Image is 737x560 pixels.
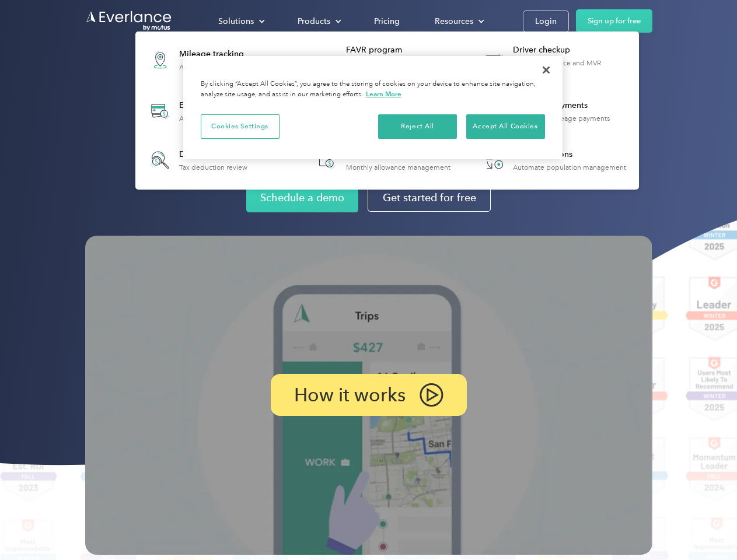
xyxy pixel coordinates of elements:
div: Pricing [374,14,400,29]
div: HR Integrations [513,149,626,160]
a: Driver checkupLicense, insurance and MVR verification [475,38,633,81]
a: HR IntegrationsAutomate population management [475,141,632,179]
a: Pricing [362,11,411,32]
div: Driver checkup [513,44,633,56]
div: FAVR program [346,44,466,56]
button: Reject All [378,114,457,139]
div: Resources [423,11,494,32]
div: Automatic mileage logs [179,63,255,71]
a: Go to homepage [85,10,173,32]
p: How it works [294,388,406,402]
div: By clicking “Accept All Cookies”, you agree to the storing of cookies on your device to enhance s... [201,79,545,100]
div: Mileage tracking [179,48,255,60]
div: Products [286,11,351,32]
div: Solutions [218,14,254,29]
a: FAVR programFixed & Variable Rate reimbursement design & management [308,38,466,81]
button: Accept All Cookies [466,114,545,139]
div: Solutions [207,11,274,32]
div: License, insurance and MVR verification [513,59,633,75]
div: Cookie banner [183,56,563,159]
div: Automatic transaction logs [179,114,263,123]
div: Privacy [183,56,563,159]
div: Products [298,14,330,29]
div: Tax deduction review [179,163,247,171]
a: Sign up for free [576,9,652,33]
div: Login [535,14,557,29]
button: Cookies Settings [201,114,280,139]
nav: Products [135,32,639,190]
div: Automate population management [513,163,626,171]
a: Schedule a demo [246,183,358,212]
button: Close [533,57,559,83]
a: Deduction finderTax deduction review [141,141,253,179]
a: Get started for free [368,184,491,212]
div: Expense tracking [179,100,263,111]
a: Mileage trackingAutomatic mileage logs [141,38,261,81]
input: Submit [86,69,145,94]
a: Expense trackingAutomatic transaction logs [141,90,269,132]
a: Login [523,10,569,32]
a: More information about your privacy, opens in a new tab [366,90,401,98]
div: Monthly allowance management [346,163,450,171]
div: Resources [435,14,473,29]
div: Deduction finder [179,149,247,160]
a: Accountable planMonthly allowance management [308,141,456,179]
